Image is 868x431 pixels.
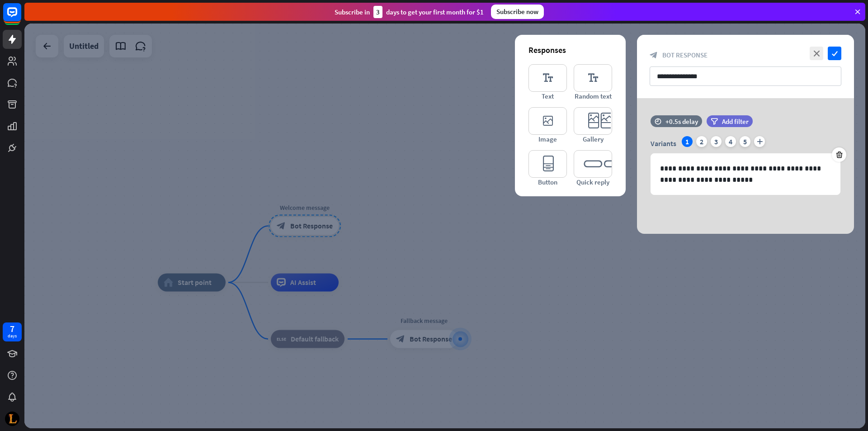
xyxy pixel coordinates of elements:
div: +0.5s delay [665,117,698,126]
div: 5 [740,136,750,147]
span: Variants [651,139,676,148]
button: Open LiveChat chat widget [7,4,34,31]
i: close [810,47,823,60]
span: Bot Response [662,51,708,59]
i: check [828,47,841,60]
div: Subscribe in days to get your first month for $1 [335,6,484,18]
i: time [655,118,661,124]
div: 3 [711,136,722,147]
div: 4 [725,136,736,147]
a: 7 days [3,322,22,341]
div: days [8,333,17,339]
div: 3 [373,6,382,18]
div: 1 [682,136,693,147]
i: block_bot_response [650,51,658,59]
i: filter [711,118,718,125]
i: plus [754,136,765,147]
div: 2 [696,136,707,147]
div: Subscribe now [491,5,544,19]
div: 7 [10,325,14,333]
span: Add filter [722,117,749,126]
